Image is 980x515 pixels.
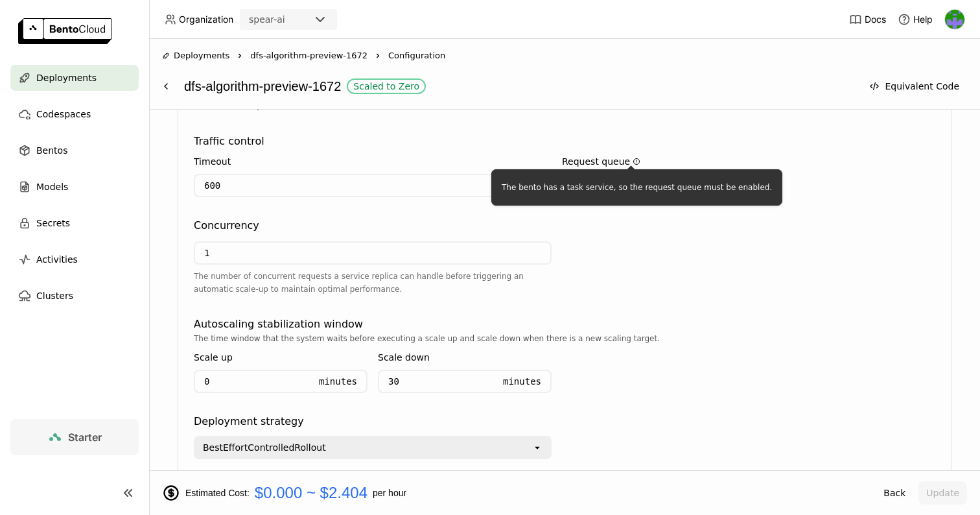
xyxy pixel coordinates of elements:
span: Starter [68,431,102,444]
div: Minutes [310,371,357,392]
button: Equivalent Code [861,75,967,98]
nav: Breadcrumbs navigation [162,49,967,62]
span: Configuration [388,49,445,62]
button: Update [918,481,967,505]
div: Concurrency [194,218,259,234]
span: dfs-algorithm-preview-1672 [250,49,367,62]
div: BestEffortControlledRollout [203,441,326,454]
img: logo [18,18,112,44]
div: Scaled to Zero [353,81,419,91]
p: The bento has a task service, so the request queue must be enabled. [502,182,772,193]
svg: Right [235,51,245,61]
span: Codespaces [36,106,91,122]
span: Organization [179,14,233,25]
button: Back [876,481,913,505]
span: Docs [865,14,886,25]
div: Minutes [494,371,541,392]
span: Bentos [36,143,67,158]
input: Selected spear-ai. [286,14,288,27]
div: Estimated Cost: per hour [162,484,870,502]
div: Traffic control [194,134,264,149]
span: Activities [36,252,78,267]
svg: Right [373,51,383,61]
a: Activities [10,246,139,272]
span: Clusters [36,288,73,304]
a: Secrets [10,210,139,236]
span: $0.000 ~ $2.404 [255,484,367,502]
div: Timeout [194,154,231,169]
span: Deployments [36,70,97,86]
a: Docs [849,13,886,26]
div: dfs-algorithm-preview-1672 [184,74,855,99]
div: spear-ai [249,13,285,26]
div: Scale down [378,350,430,365]
div: The number of concurrent requests a service replica can handle before triggering an automatic sca... [194,270,552,296]
div: The time window that the system waits before executing a scale up and scale down when there is a ... [194,332,935,345]
span: Secrets [36,215,70,231]
a: Codespaces [10,101,139,127]
a: Clusters [10,283,139,309]
a: Starter [10,419,139,455]
span: Deployments [174,49,229,62]
span: Help [913,14,933,25]
div: Autoscaling stabilization window [194,317,363,332]
div: Scale up [194,350,233,365]
div: Deployment strategy [194,414,304,429]
a: Models [10,174,139,200]
a: Bentos [10,138,139,163]
a: Deployments [10,65,139,91]
div: Help [898,13,933,26]
div: Deployments [162,49,229,62]
svg: open [532,442,542,453]
input: Not set [195,243,550,263]
div: Request queue [562,154,630,169]
span: Models [36,179,68,195]
img: Joseph Obeid [945,10,964,29]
